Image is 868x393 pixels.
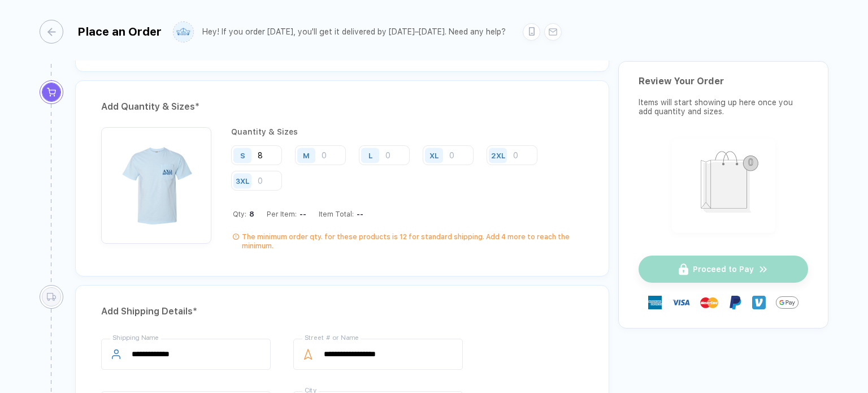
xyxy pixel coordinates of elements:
div: 3XL [236,176,249,185]
img: Venmo [752,296,766,309]
div: Items will start showing up here once you add quantity and sizes. [639,98,808,116]
div: Hey! If you order [DATE], you'll get it delivered by [DATE]–[DATE]. Need any help? [202,27,506,37]
div: Quantity & Sizes [231,127,583,136]
img: visa [672,293,690,312]
div: Qty: [233,210,254,218]
img: shopping_bag.png [677,144,770,226]
div: Review Your Order [639,76,808,87]
div: Add Quantity & Sizes [101,98,583,116]
img: master-card [700,293,718,312]
div: Item Total: [319,210,363,218]
div: S [240,151,245,159]
img: user profile [173,22,193,42]
img: express [648,296,662,309]
div: Per Item: [267,210,306,218]
div: Place an Order [77,25,162,38]
span: 8 [246,210,254,218]
div: M [303,151,310,159]
img: GPay [776,291,798,314]
div: 2XL [491,151,505,159]
div: Add Shipping Details [101,303,583,321]
div: XL [429,151,439,159]
div: -- [354,210,363,218]
div: -- [297,210,306,218]
div: L [368,151,372,159]
img: Paypal [728,296,742,309]
div: The minimum order qty. for these products is 12 for standard shipping. Add 4 more to reach the mi... [242,232,583,251]
img: ac65b286-a8b3-46dc-8f36-947acb3105e9_nt_front_1756396114708.jpg [107,133,206,232]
